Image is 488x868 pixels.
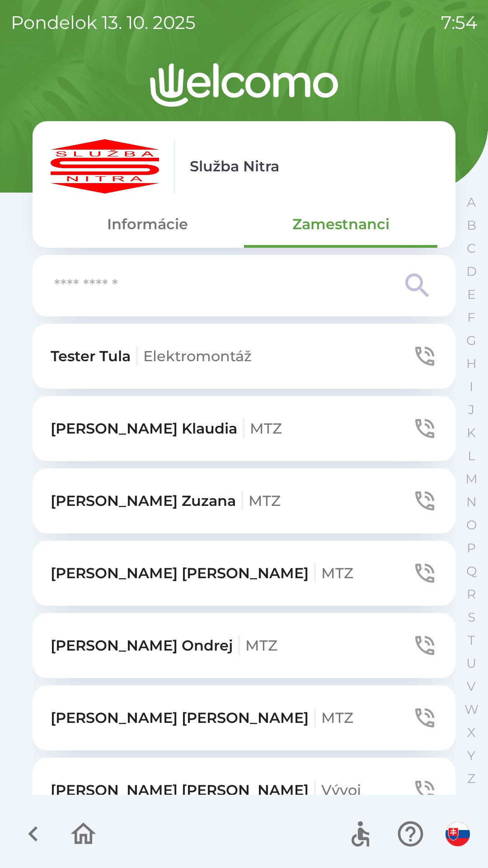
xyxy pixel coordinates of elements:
[250,420,282,437] span: MTZ
[33,613,455,678] button: [PERSON_NAME] OndrejMTZ
[441,9,477,36] p: 7:54
[33,685,455,750] button: [PERSON_NAME] [PERSON_NAME]MTZ
[33,468,455,533] button: [PERSON_NAME] ZuzanaMTZ
[51,562,353,584] p: [PERSON_NAME] [PERSON_NAME]
[33,63,455,107] img: Logo
[51,707,353,729] p: [PERSON_NAME] [PERSON_NAME]
[33,396,455,461] button: [PERSON_NAME] KlaudiaMTZ
[51,490,281,512] p: [PERSON_NAME] Zuzana
[11,9,196,36] p: pondelok 13. 10. 2025
[51,418,282,439] p: [PERSON_NAME] Klaudia
[51,345,252,367] p: Tester Tula
[51,208,244,241] button: Informácie
[321,781,361,799] span: Vývoj
[249,492,281,509] span: MTZ
[244,208,437,241] button: Zamestnanci
[51,635,277,656] p: [PERSON_NAME] Ondrej
[51,779,361,801] p: [PERSON_NAME] [PERSON_NAME]
[143,347,252,365] span: Elektromontáž
[51,139,159,193] img: c55f63fc-e714-4e15-be12-dfeb3df5ea30.png
[33,324,455,389] button: Tester TulaElektromontáž
[446,822,470,846] img: sk flag
[321,564,353,582] span: MTZ
[190,156,279,177] p: Služba Nitra
[245,637,277,654] span: MTZ
[33,541,455,606] button: [PERSON_NAME] [PERSON_NAME]MTZ
[321,709,353,726] span: MTZ
[33,758,455,823] button: [PERSON_NAME] [PERSON_NAME]Vývoj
